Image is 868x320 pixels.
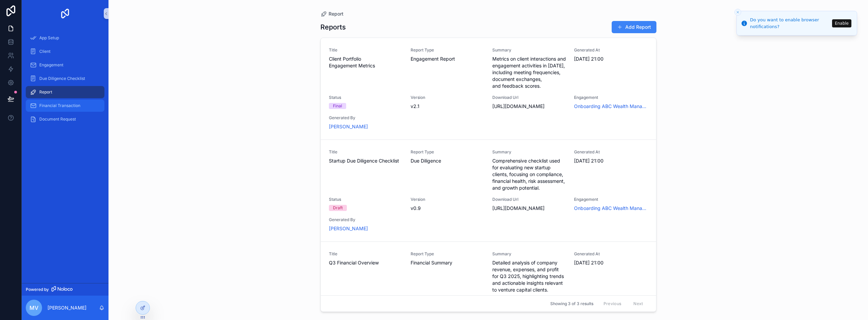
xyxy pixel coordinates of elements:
[329,225,368,232] a: [PERSON_NAME]
[39,62,63,68] span: Engagement
[492,251,566,257] span: Summary
[329,149,402,155] span: Title
[574,197,648,202] span: Engagement
[411,47,484,53] span: Report Type
[492,157,566,191] span: Comprehensive checklist used for evaluating new startup clients, focusing on compliance, financia...
[329,259,402,266] span: Q3 Financial Overview
[411,56,484,62] span: Engagement Report
[550,301,593,306] span: Showing 3 of 3 results
[320,22,346,32] h1: Reports
[750,17,830,30] div: Do you want to enable browser notifications?
[832,19,851,27] button: Enable
[492,103,566,110] span: [URL][DOMAIN_NAME]
[39,103,80,108] span: Financial Transaction
[39,49,51,54] span: Client
[411,149,484,155] span: Report Type
[26,100,104,112] a: Financial Transaction
[411,205,484,212] span: v0.9
[333,205,343,211] div: Draft
[574,56,648,62] span: [DATE] 21:00
[26,113,104,125] a: Document Request
[329,123,368,130] a: [PERSON_NAME]
[411,157,484,164] span: Due Diligence
[22,283,108,296] a: Powered by
[612,21,656,33] button: Add Report
[411,95,484,100] span: Version
[574,157,648,164] span: [DATE] 21:00
[329,56,402,69] span: Client Portfolio Engagement Metrics
[411,259,484,266] span: Financial Summary
[574,103,648,110] a: Onboarding ABC Wealth Management
[26,72,104,85] a: Due Diligence Checklist
[39,76,85,81] span: Due Diligence Checklist
[329,197,402,202] span: Status
[26,59,104,71] a: Engagement
[492,259,566,293] span: Detailed analysis of company revenue, expenses, and profit for Q3 2025, highlighting trends and a...
[320,10,343,17] a: Report
[492,56,566,89] span: Metrics on client interactions and engagement activities in [DATE], including meeting frequencies...
[574,259,648,266] span: [DATE] 21:00
[492,149,566,155] span: Summary
[492,205,566,212] span: [URL][DOMAIN_NAME]
[411,197,484,202] span: Version
[411,251,484,257] span: Report Type
[333,103,342,109] div: Final
[26,45,104,58] a: Client
[39,35,59,41] span: App Setup
[321,140,656,241] a: TitleStartup Due Diligence ChecklistReport TypeDue DiligenceSummaryComprehensive checklist used f...
[39,89,52,95] span: Report
[26,287,49,292] span: Powered by
[22,27,108,134] div: scrollable content
[492,47,566,53] span: Summary
[492,197,566,202] span: Download Url
[26,32,104,44] a: App Setup
[492,95,566,100] span: Download Url
[734,9,741,16] button: Close toast
[329,157,402,164] span: Startup Due Diligence Checklist
[574,47,648,53] span: Generated At
[574,251,648,257] span: Generated At
[411,103,484,110] span: v2.1
[26,86,104,98] a: Report
[329,115,402,121] span: Generated By
[574,95,648,100] span: Engagement
[47,304,86,311] p: [PERSON_NAME]
[29,304,38,312] span: MV
[60,8,71,19] img: App logo
[329,10,343,17] span: Report
[329,95,402,100] span: Status
[321,38,656,140] a: TitleClient Portfolio Engagement MetricsReport TypeEngagement ReportSummaryMetrics on client inte...
[329,47,402,53] span: Title
[39,116,76,122] span: Document Request
[574,205,648,212] a: Onboarding ABC Wealth Management
[574,149,648,155] span: Generated At
[329,251,402,257] span: Title
[329,217,402,222] span: Generated By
